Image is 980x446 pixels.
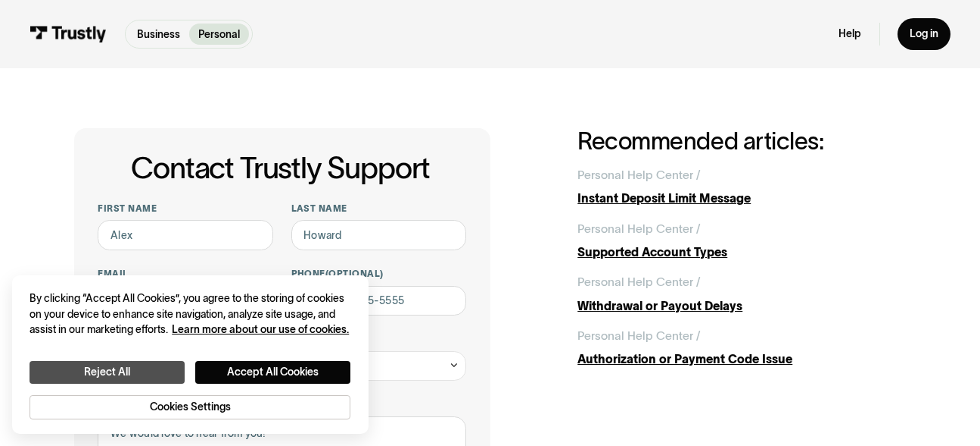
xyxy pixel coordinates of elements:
[577,273,906,315] a: Personal Help Center /Withdrawal or Payout Delays
[577,327,906,369] a: Personal Help Center /Authorization or Payment Code Issue
[838,27,861,41] a: Help
[577,220,701,238] div: Personal Help Center /
[910,27,938,41] div: Log in
[98,220,273,250] input: Alex
[898,18,950,49] a: Log in
[577,350,906,369] div: Authorization or Payment Code Issue
[577,243,906,262] div: Supported Account Types
[138,27,181,42] p: Business
[577,220,906,262] a: Personal Help Center /Supported Account Types
[30,291,350,419] div: Privacy
[325,269,384,278] span: (Optional)
[291,286,467,316] input: (555) 555-5555
[291,203,467,215] label: Last name
[291,220,467,250] input: Howard
[577,273,701,291] div: Personal Help Center /
[577,166,906,208] a: Personal Help Center /Instant Deposit Limit Message
[98,203,273,215] label: First name
[577,327,701,345] div: Personal Help Center /
[577,166,701,184] div: Personal Help Center /
[30,361,185,383] button: Reject All
[12,275,369,434] div: Cookie banner
[291,268,467,280] label: Phone
[198,27,240,42] p: Personal
[30,26,107,42] img: Trustly Logo
[95,152,466,184] h1: Contact Trustly Support
[195,361,350,383] button: Accept All Cookies
[577,297,906,316] div: Withdrawal or Payout Delays
[30,291,350,338] div: By clicking “Accept All Cookies”, you agree to the storing of cookies on your device to enhance s...
[129,24,190,45] a: Business
[98,268,273,280] label: Email
[172,323,349,335] a: More information about your privacy, opens in a new tab
[577,190,906,208] div: Instant Deposit Limit Message
[30,395,350,419] button: Cookies Settings
[189,24,249,45] a: Personal
[577,128,906,155] h2: Recommended articles:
